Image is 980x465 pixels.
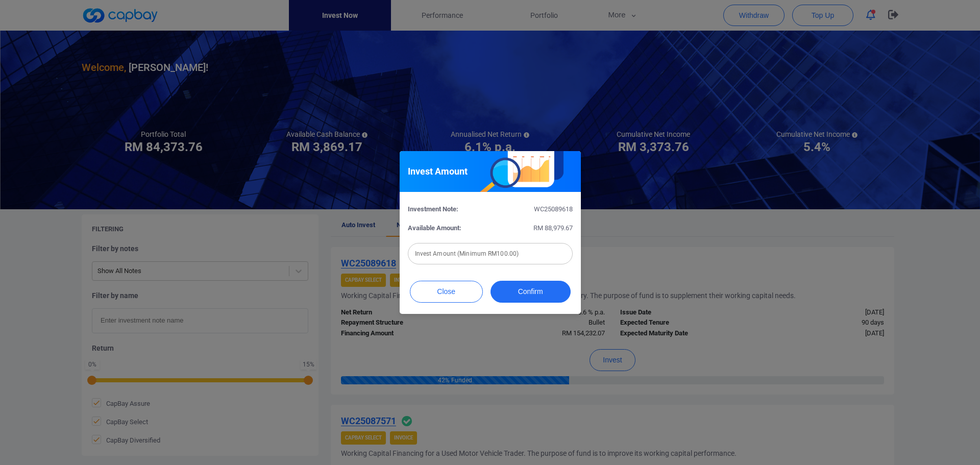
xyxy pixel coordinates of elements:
div: Available Amount: [400,223,491,234]
div: Investment Note: [400,204,491,215]
span: RM 88,979.67 [533,224,573,232]
div: WC25089618 [490,204,580,215]
h5: Invest Amount [408,165,468,178]
button: Close [410,281,483,303]
button: Confirm [491,281,571,303]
